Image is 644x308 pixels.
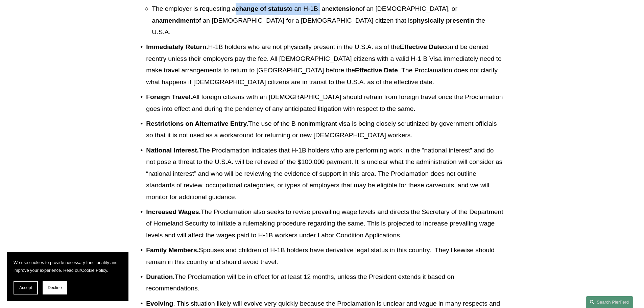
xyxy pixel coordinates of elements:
[146,273,174,280] strong: Duration.
[146,145,503,203] p: The Proclamation indicates that H-1B holders who are performing work in the “national interest” a...
[146,206,503,241] p: The Proclamation also seeks to revise prevailing wage levels and directs the Secretary of the Dep...
[81,268,107,273] a: Cookie Policy
[355,67,398,74] strong: Effective Date
[236,5,287,12] strong: change of status
[14,259,122,274] p: We use cookies to provide necessary functionality and improve your experience. Read our .
[7,252,128,301] section: Cookie banner
[146,93,192,100] strong: Foreign Travel.
[146,43,208,50] strong: Immediately Return.
[329,5,359,12] strong: extension
[146,271,503,294] p: The Proclamation will be in effect for at least 12 months, unless the President extends it based ...
[159,17,196,24] strong: amendment
[48,285,62,290] span: Decline
[146,91,503,115] p: All foreign citizens with an [DEMOGRAPHIC_DATA] should refrain from foreign travel once the Procl...
[152,3,503,38] p: The employer is requesting a to an H-1B, an of an [DEMOGRAPHIC_DATA], or an of an [DEMOGRAPHIC_DA...
[586,296,633,308] a: Search this site
[19,285,32,290] span: Accept
[400,43,443,50] strong: Effective Date
[146,41,503,88] p: H-1B holders who are not physically present in the U.S.A. as of the could be denied reentry unles...
[146,244,503,268] p: Spouses and children of H-1B holders have derivative legal status in this country. They likewise ...
[413,17,469,24] strong: physically present
[146,246,199,254] strong: Family Members.
[146,118,503,141] p: The use of the B nonimmigrant visa is being closely scrutinized by government officials so that i...
[43,281,67,294] button: Decline
[146,208,200,215] strong: Increased Wages.
[146,300,173,307] strong: Evolving
[146,120,248,127] strong: Restrictions on Alternative Entry.
[14,281,38,294] button: Accept
[146,147,199,154] strong: National Interest.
